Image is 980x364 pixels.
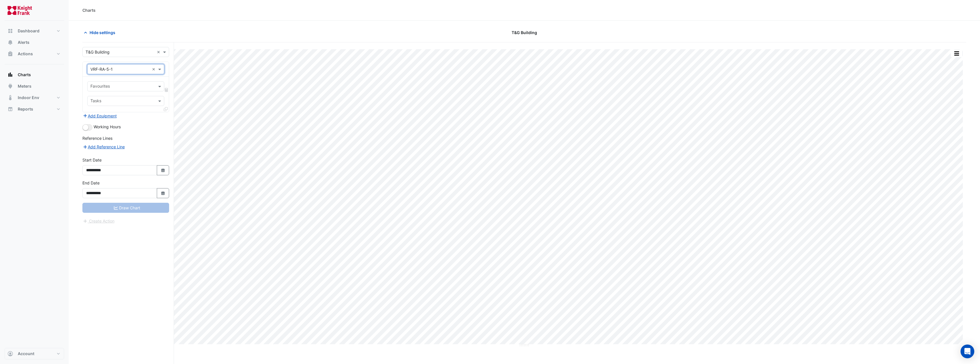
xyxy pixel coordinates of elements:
[18,95,39,101] span: Indoor Env
[90,29,115,36] span: Hide settings
[7,28,13,34] app-icon: Dashboard
[961,345,974,358] div: Open Intercom Messenger
[82,180,100,186] label: End Date
[161,191,166,196] fa-icon: Select Date
[82,157,102,163] label: Start Date
[161,168,166,173] fa-icon: Select Date
[90,98,101,105] div: Tasks
[7,5,33,16] img: Company Logo
[951,50,962,57] button: More Options
[18,28,39,34] span: Dashboard
[18,83,31,89] span: Meters
[90,83,110,90] div: Favourites
[18,351,34,357] span: Account
[82,27,119,38] button: Hide settings
[157,49,162,55] span: Clear
[5,92,64,103] button: Indoor Env
[5,37,64,48] button: Alerts
[18,40,29,45] span: Alerts
[82,113,117,119] button: Add Equipment
[5,25,64,37] button: Dashboard
[164,87,169,92] span: Choose Function
[7,51,13,57] app-icon: Actions
[82,135,112,141] label: Reference Lines
[82,143,125,150] button: Add Reference Line
[5,348,64,359] button: Account
[7,106,13,112] app-icon: Reports
[5,103,64,115] button: Reports
[152,66,157,72] span: Clear
[18,51,33,57] span: Actions
[5,80,64,92] button: Meters
[5,48,64,60] button: Actions
[512,29,537,36] span: T&G Building
[7,72,13,78] app-icon: Charts
[7,95,13,101] app-icon: Indoor Env
[18,106,33,112] span: Reports
[7,83,13,89] app-icon: Meters
[164,107,168,111] span: Clone Favourites and Tasks from this Equipment to other Equipment
[7,40,13,45] app-icon: Alerts
[18,72,31,78] span: Charts
[82,7,96,13] div: Charts
[82,218,115,223] app-escalated-ticket-create-button: Please correct errors first
[5,69,64,80] button: Charts
[94,124,121,129] span: Working Hours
